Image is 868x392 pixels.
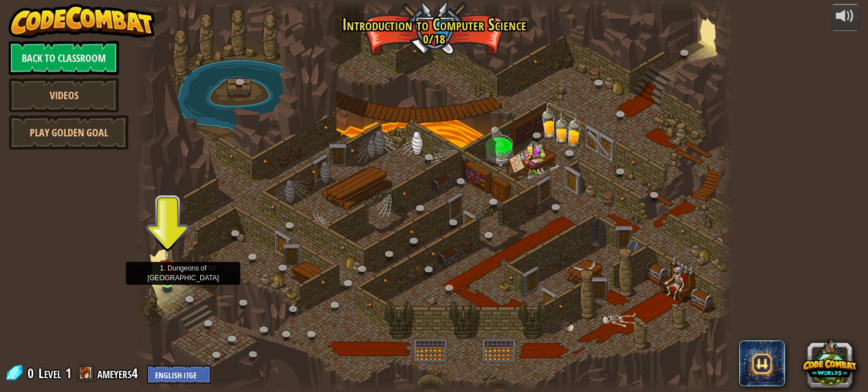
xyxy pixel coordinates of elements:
[38,364,61,383] span: Level
[9,78,119,112] a: Videos
[27,364,37,382] span: 0
[9,4,155,38] img: CodeCombat - Learn how to code by playing a game
[9,41,119,75] a: Back to Classroom
[831,4,859,31] button: Adjust volume
[97,364,141,382] a: ameyers4
[65,364,72,382] span: 1
[9,115,129,150] a: Play Golden Goal
[160,250,175,283] img: level-banner-unstarted.png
